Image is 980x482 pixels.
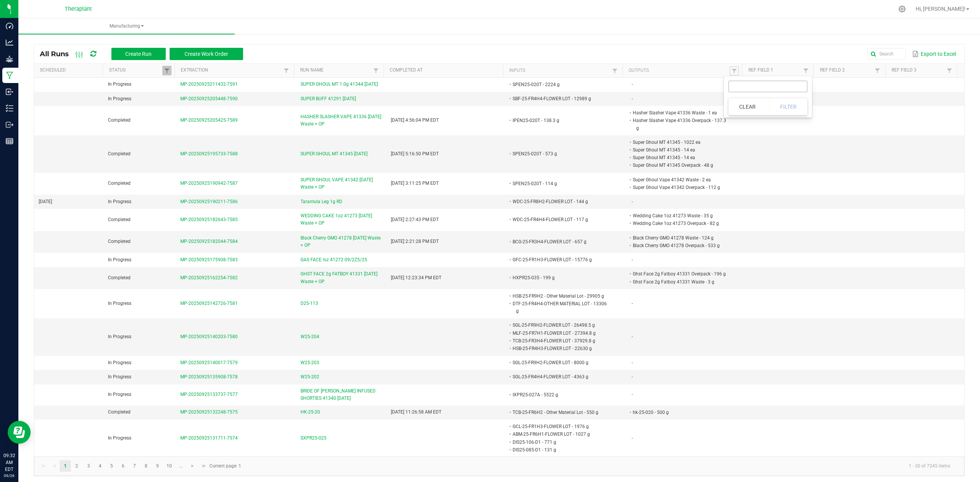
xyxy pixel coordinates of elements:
a: Go to the last page [198,460,209,472]
span: [DATE] 2:21:28 PM EDT [391,239,439,244]
span: GAS FACE !oz 41272 09/2Z5/25 [301,256,367,264]
inline-svg: Dashboard [6,22,13,30]
li: TCB-25-FR3H4-FLOWER LOT - 37929.8 g [511,337,608,345]
span: [DATE] 12:23:34 PM EDT [391,275,441,280]
button: Export to Excel [910,47,958,60]
a: Page 5 [106,460,117,472]
li: SPEN25-020T - 573 g [511,150,608,158]
span: MP-20250925140017-7579 [180,360,238,365]
li: Black Cherry GMO 41278 Overpack - 533 g [632,242,728,249]
span: Go to the next page [189,463,196,469]
span: BRIDE OF [PERSON_NAME] INFUSED SHORTIES 41340 [DATE] [301,388,382,402]
span: MP-20250925140203-7580 [180,334,238,339]
span: Completed [108,151,131,156]
span: GHST FACE 2g FATBOY 41331 [DATE] Waste + OP [301,270,382,285]
td: - [627,195,748,209]
span: [DATE] 11:26:58 AM EDT [391,409,441,415]
td: - [627,253,748,267]
li: DIS25-085-D1 - 131 g [511,446,608,454]
th: Outputs [622,64,742,78]
li: Super Ghoul Vape 41342 Waste - 2 ea [632,176,728,184]
span: In Progress [108,334,131,339]
a: Ref Field 2Sortable [820,67,873,73]
li: Super Ghoul MT 41345 Overpack - 48 g [632,161,728,169]
span: [DATE] 4:56:04 PM EDT [391,117,439,123]
input: Search [867,48,906,60]
span: D25-113 [301,300,318,307]
li: TCB-25-FR6H2 - Other Material Lot - 550 g [511,409,608,416]
a: Page 11 [175,460,186,472]
span: In Progress [108,96,131,101]
span: MP-20250925131711-7574 [180,435,238,441]
span: [DATE] 3:11:25 PM EDT [391,181,439,186]
span: In Progress [108,374,131,379]
span: Create Run [125,51,152,57]
a: Ref Field 3Sortable [892,67,945,73]
a: Page 8 [140,460,152,472]
span: MP-20250925162254-7582 [180,275,238,280]
span: MP-20250925182044-7584 [180,239,238,244]
li: Ghst Face 2g Fatboy 41331 Overpack - 196 g [632,270,728,278]
a: Filter [162,66,171,75]
span: [DATE] 5:16:50 PM EDT [391,151,439,156]
span: In Progress [108,435,131,441]
a: ScheduledSortable [40,67,100,73]
span: In Progress [108,81,131,87]
span: HK-25-20 [301,409,320,416]
button: Create Run [111,48,166,60]
span: W25-204 [301,333,319,340]
a: Page 3 [83,460,94,472]
span: MP-20250925175908-7583 [180,257,238,262]
span: Tarantula Leg 1g RD [301,198,342,205]
span: Create Work Order [185,51,228,57]
span: MP-20250925135908-7578 [180,374,238,379]
span: Completed [108,117,131,123]
button: Create Work Order [170,48,243,60]
inline-svg: Analytics [6,39,13,46]
li: GCL-25-FR1H3-FLOWER LOT - 1976 g [511,423,608,430]
span: MP-20250925133737-7577 [180,392,238,397]
span: MP-20250925195733-7588 [180,151,238,156]
iframe: Resource center [8,421,31,444]
kendo-pager: Current page: 1 [34,456,964,476]
li: DTF-25-FR4H4-OTHER MATERIAL LOT - 13306 g [511,300,608,315]
inline-svg: Manufacturing [6,72,13,79]
li: Hasher Slasher Vape 41336 Waste - 1 ea [632,109,728,117]
p: 09/26 [3,473,15,479]
li: Black Cherry GMO 41278 Waste - 124 g [632,234,728,242]
div: Manage settings [897,5,907,13]
span: Black Cherry GMO 41278 [DATE] Waste + OP [301,234,382,249]
li: Wedding Cake 1oz 41273 Overpack - 82 g [632,220,728,227]
a: Ref Field 1Sortable [748,67,802,73]
span: SUPER BUFF 41291 [DATE] [301,95,356,103]
li: MLF-25-FR7H1-FLOWER LOT - 27394.8 g [511,329,608,337]
li: SGL-25-FR9H2-FLOWER LOT - 26498.5 g [511,321,608,329]
td: - [627,384,748,405]
a: Page 4 [95,460,106,472]
span: In Progress [108,392,131,397]
span: MP-20250925182643-7585 [180,217,238,222]
td: - [627,318,748,356]
li: Wedding Cake 1oz 41273 Waste - 35 g [632,212,728,220]
a: Filter [610,66,619,76]
li: SPEN25-020T - 2224 g [511,81,608,88]
span: In Progress [108,301,131,306]
a: ExtractionSortable [181,67,281,73]
span: Theraplant [65,6,92,12]
td: - [627,92,748,106]
span: [DATE] 2:27:43 PM EDT [391,217,439,222]
kendo-pager-info: 1 - 30 of 7245 items [246,460,956,472]
inline-svg: Inbound [6,88,13,96]
span: Hi, [PERSON_NAME]! [916,6,965,12]
div: All Runs [40,47,249,60]
span: HASHER SLASHER VAPE 41336 [DATE] Waste + OP [301,113,382,128]
span: SUPER GHOUL MT 1.0g 41344 [DATE] [301,81,378,88]
span: MP-20250925190211-7586 [180,199,238,204]
a: Filter [945,66,954,75]
li: DIS25-106-D1 - 771 g [511,438,608,446]
inline-svg: Inventory [6,104,13,112]
a: Filter [801,66,810,75]
li: hk-25-020 - 500 g [632,409,728,416]
span: MP-20250925190942-7587 [180,181,238,186]
span: MP-20250925205425-7589 [180,117,238,123]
